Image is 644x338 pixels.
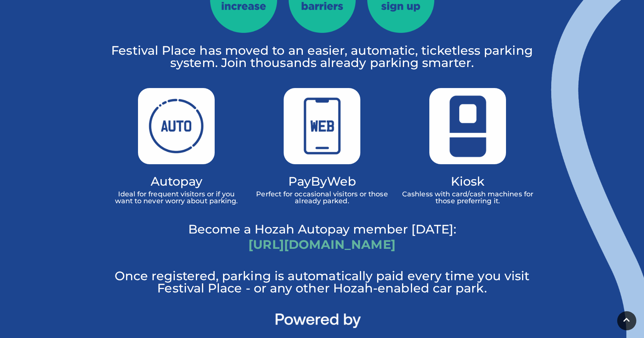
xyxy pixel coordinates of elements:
[255,176,389,187] h4: PayByWeb
[401,176,535,187] h4: Kiosk
[109,44,535,69] p: Festival Place has moved to an easier, automatic, ticketless parking system. Join thousands alrea...
[248,237,395,252] a: [URL][DOMAIN_NAME]
[109,224,535,235] h4: Become a Hozah Autopay member [DATE]:
[109,270,535,294] p: Once registered, parking is automatically paid every time you visit Festival Place - or any other...
[255,191,389,204] p: Perfect for occasional visitors or those already parked.
[401,191,535,204] p: Cashless with card/cash machines for those preferring it.
[109,191,243,204] p: Ideal for frequent visitors or if you want to never worry about parking.
[109,176,243,187] h4: Autopay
